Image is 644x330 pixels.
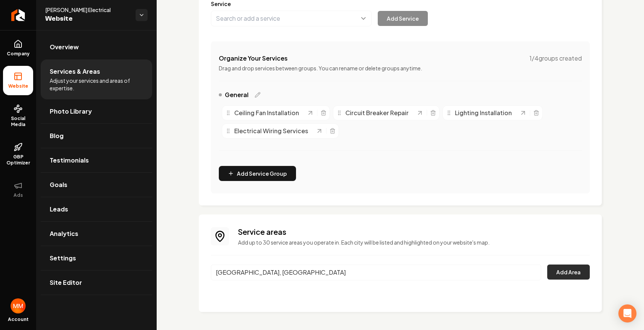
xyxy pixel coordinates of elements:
span: Analytics [50,229,78,238]
p: Add up to 30 service areas you operate in. Each city will be listed and highlighted on your websi... [238,239,590,246]
span: Leads [50,205,68,214]
span: Services & Areas [50,67,100,76]
h4: Organize Your Services [219,54,288,63]
img: Rebolt Logo [11,9,25,21]
a: Analytics [41,222,152,246]
span: Social Media [3,116,33,128]
div: Ceiling Fan Installation [225,108,307,117]
span: Electrical Wiring Services [234,126,308,135]
a: GBP Optimizer [3,137,33,172]
span: Goals [50,180,67,189]
span: Adjust your services and areas of expertise. [50,77,143,92]
span: 1 / 4 groups created [530,54,582,63]
button: Add Service Group [219,166,296,181]
div: Electrical Wiring Services [225,126,316,135]
a: Goals [41,173,152,197]
span: Photo Library [50,107,92,116]
input: Search for a city, county, or neighborhood... [211,265,541,280]
span: Testimonials [50,156,89,165]
h3: Service areas [238,227,590,237]
button: Add Area [547,265,590,280]
p: Drag and drop services between groups. You can rename or delete groups anytime. [219,64,582,72]
a: Leads [41,197,152,221]
span: General [225,90,249,99]
div: Circuit Breaker Repair [336,108,416,117]
button: Open user button [11,298,26,313]
span: Overview [50,43,79,52]
img: Matthew Meyer [11,298,26,313]
a: Company [3,33,33,63]
span: Company [4,51,33,57]
span: Website [5,83,31,89]
div: Lighting Installation [446,108,519,117]
span: Site Editor [50,278,82,287]
a: Social Media [3,98,33,134]
button: Ads [3,175,33,204]
span: Account [8,316,29,322]
span: Lighting Installation [455,108,512,117]
span: Website [45,14,130,24]
a: Overview [41,35,152,59]
div: Open Intercom Messenger [618,304,636,322]
span: Settings [50,254,76,263]
span: [PERSON_NAME] Electrical [45,6,130,14]
a: Site Editor [41,271,152,295]
span: Circuit Breaker Repair [345,108,409,117]
span: Ceiling Fan Installation [234,108,299,117]
a: Photo Library [41,99,152,123]
a: Blog [41,124,152,148]
span: GBP Optimizer [3,154,33,166]
span: Ads [11,192,26,198]
span: Blog [50,131,64,140]
a: Testimonials [41,148,152,172]
a: Settings [41,246,152,270]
